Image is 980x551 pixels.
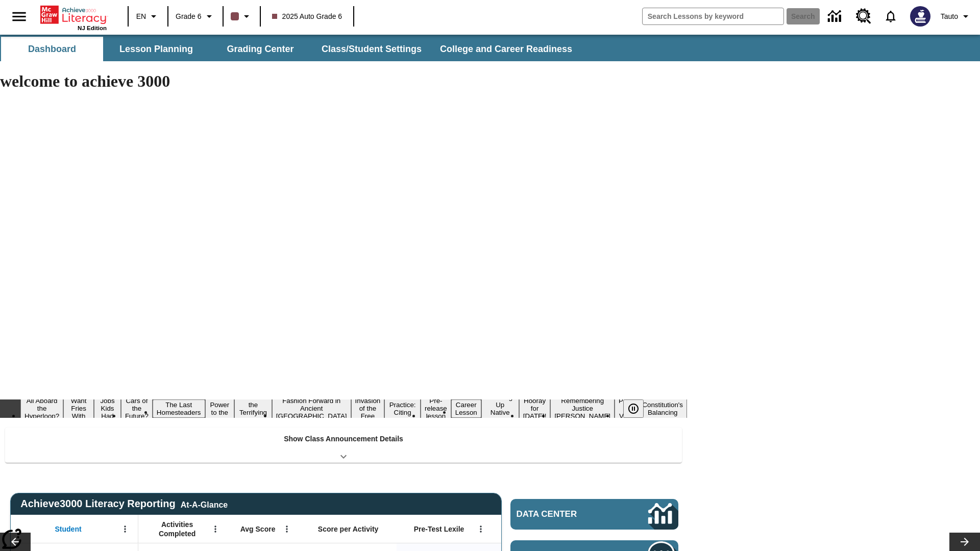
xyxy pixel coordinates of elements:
span: 2025 Auto Grade 6 [272,11,342,22]
span: Score per Activity [318,524,379,534]
button: Slide 14 Hooray for Constitution Day! [519,395,551,421]
div: Pause [623,399,654,418]
button: Open Menu [279,521,295,537]
button: Open Menu [117,521,133,537]
button: Slide 3 Dirty Jobs Kids Had To Do [94,388,121,429]
button: Lesson Planning [105,37,207,61]
button: Grade: Grade 6, Select a grade [171,7,219,26]
button: Dashboard [1,37,103,61]
button: Slide 13 Cooking Up Native Traditions [481,392,519,425]
a: Home [40,5,107,25]
button: Grading Center [209,37,311,61]
button: Slide 4 Cars of the Future? [121,395,153,421]
div: Home [40,4,107,31]
div: At-A-Glance [181,498,228,510]
button: Slide 11 Pre-release lesson [421,395,451,421]
button: Slide 8 Fashion Forward in Ancient Rome [272,395,351,421]
button: Open Menu [473,521,488,537]
button: Slide 2 Do You Want Fries With That? [63,388,94,429]
button: College and Career Readiness [432,37,580,61]
span: EN [136,11,146,22]
button: Slide 9 The Invasion of the Free CD [351,388,385,429]
button: Select a new avatar [904,3,937,30]
span: Tauto [941,11,958,22]
a: Data Center [510,499,678,530]
button: Slide 6 Solar Power to the People [205,392,235,425]
img: Avatar [910,6,930,27]
button: Slide 5 The Last Homesteaders [153,399,205,418]
button: Slide 16 Point of View [615,395,638,421]
button: Slide 15 Remembering Justice O'Connor [550,395,615,421]
a: Notifications [877,3,904,30]
button: Class/Student Settings [313,37,430,61]
button: Language: EN, Select a language [132,7,164,26]
button: Slide 12 Career Lesson [451,399,481,418]
span: NJ Edition [78,25,107,31]
span: Grade 6 [176,11,202,22]
button: Open Menu [208,521,223,537]
input: search field [643,8,783,24]
button: Open side menu [4,2,34,32]
button: Profile/Settings [937,7,976,26]
span: Avg Score [240,524,276,534]
span: Student [55,524,82,534]
button: Class color is dark brown. Change class color [227,7,257,26]
p: Show Class Announcement Details [284,434,403,444]
div: Show Class Announcement Details [5,428,682,463]
button: Slide 10 Mixed Practice: Citing Evidence [384,392,421,425]
button: Slide 7 Attack of the Terrifying Tomatoes [234,392,272,425]
a: Data Center [822,3,850,31]
button: Pause [623,399,644,418]
button: Lesson carousel, Next [949,533,980,551]
span: Data Center [517,509,613,519]
span: Pre-Test Lexile [414,524,464,534]
span: Activities Completed [143,520,211,538]
a: Resource Center, Will open in new tab [850,3,877,30]
span: Achieve3000 Literacy Reporting [20,498,228,510]
button: Slide 17 The Constitution's Balancing Act [638,392,687,425]
button: Slide 1 All Aboard the Hyperloop? [20,395,63,421]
